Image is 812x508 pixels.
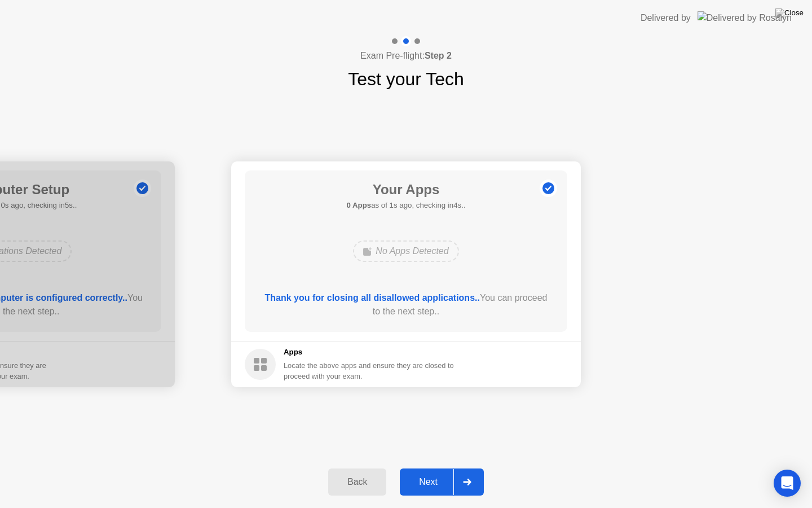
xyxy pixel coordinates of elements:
[284,347,454,358] h5: Apps
[346,200,465,211] h5: as of 1s ago, checking in4s..
[425,51,452,60] b: Step 2
[332,477,383,487] div: Back
[775,8,804,17] img: Close
[698,11,792,24] img: Delivered by Rosalyn
[265,293,480,303] b: Thank you for closing all disallowed applications..
[400,468,484,496] button: Next
[774,470,801,497] div: Open Intercom Messenger
[360,49,452,63] h4: Exam Pre-flight:
[353,240,458,262] div: No Apps Detected
[261,291,551,318] div: You can proceed to the next step..
[328,468,386,496] button: Back
[348,65,464,93] h1: Test your Tech
[641,11,691,25] div: Delivered by
[403,477,453,487] div: Next
[346,201,371,209] b: 0 Apps
[346,179,465,200] h1: Your Apps
[284,360,454,382] div: Locate the above apps and ensure they are closed to proceed with your exam.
